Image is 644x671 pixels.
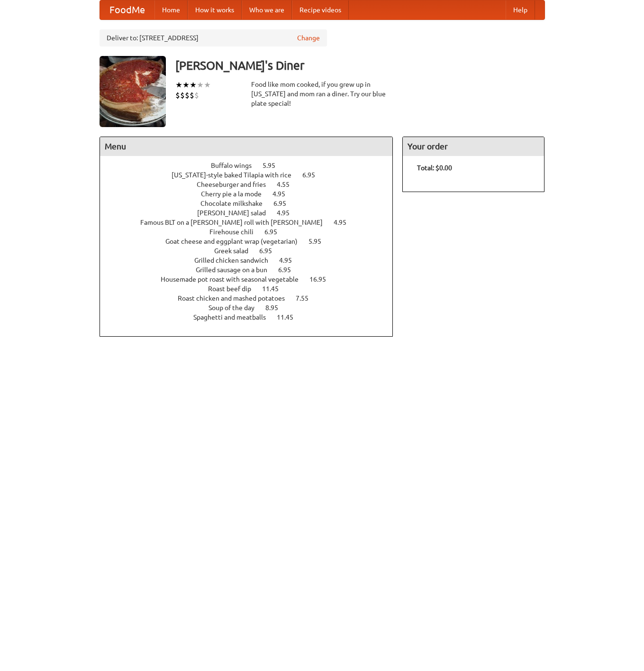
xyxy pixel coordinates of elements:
[211,162,261,169] span: Buffalo wings
[194,257,309,264] a: Grilled chicken sandwich 4.95
[180,90,185,101] li: $
[277,181,299,188] span: 4.55
[403,137,544,156] h4: Your order
[161,276,308,283] span: Housemade pot roast with seasonal vegetable
[190,80,197,90] li: ★
[334,219,356,226] span: 4.95
[265,304,288,312] span: 8.95
[161,276,344,283] a: Housemade pot roast with seasonal vegetable 16.95
[196,266,308,274] a: Grilled sausage on a bun 6.95
[204,80,211,90] li: ★
[262,285,288,293] span: 11.45
[172,171,301,179] span: [US_STATE]-style baked Tilapia with rice
[175,56,545,75] h3: [PERSON_NAME]'s Diner
[417,164,452,172] b: Total: $0.00
[193,313,311,321] a: Spaghetti and meatballs 11.45
[277,313,303,321] span: 11.45
[209,304,296,312] a: Soup of the day 8.95
[292,0,349,19] a: Recipe videos
[208,285,296,293] a: Roast beef dip 11.45
[172,171,333,179] a: [US_STATE]-style baked Tilapia with rice 6.95
[200,200,304,207] a: Chocolate milkshake 6.95
[273,200,296,207] span: 6.95
[263,162,285,169] span: 5.95
[197,209,275,217] span: [PERSON_NAME] salad
[209,304,264,312] span: Soup of the day
[201,190,303,198] a: Cherry pie a la mode 4.95
[197,209,307,217] a: [PERSON_NAME] salad 4.95
[178,294,326,302] a: Roast chicken and mashed potatoes 7.55
[211,162,293,169] a: Buffalo wings 5.95
[296,294,318,302] span: 7.55
[100,0,154,19] a: FoodMe
[209,228,263,236] span: Firehouse chili
[278,266,300,274] span: 6.95
[175,80,182,90] li: ★
[165,238,339,245] a: Goat cheese and eggplant wrap (vegetarian) 5.95
[197,181,307,188] a: Cheeseburger and fries 4.55
[154,0,188,19] a: Home
[175,90,180,101] li: $
[200,200,272,207] span: Chocolate milkshake
[100,29,327,46] div: Deliver to: [STREET_ADDRESS]
[308,238,331,245] span: 5.95
[140,219,364,226] a: Famous BLT on a [PERSON_NAME] roll with [PERSON_NAME] 4.95
[214,247,290,255] a: Greek salad 6.95
[185,90,190,101] li: $
[100,56,166,127] img: angular.jpg
[272,190,295,198] span: 4.95
[209,228,295,236] a: Firehouse chili 6.95
[242,0,292,19] a: Who we are
[194,90,199,101] li: $
[277,209,299,217] span: 4.95
[100,137,393,156] h4: Menu
[208,285,261,293] span: Roast beef dip
[259,247,281,255] span: 6.95
[140,219,332,226] span: Famous BLT on a [PERSON_NAME] roll with [PERSON_NAME]
[251,80,393,108] div: Food like mom cooked, if you grew up in [US_STATE] and mom ran a diner. Try our blue plate special!
[214,247,258,255] span: Greek salad
[264,228,287,236] span: 6.95
[193,313,275,321] span: Spaghetti and meatballs
[188,0,242,19] a: How it works
[506,0,535,19] a: Help
[302,171,325,179] span: 6.95
[201,190,271,198] span: Cherry pie a la mode
[279,257,301,264] span: 4.95
[197,80,204,90] li: ★
[178,294,294,302] span: Roast chicken and mashed potatoes
[196,266,277,274] span: Grilled sausage on a bun
[309,276,336,283] span: 16.95
[297,33,320,43] a: Change
[194,257,278,264] span: Grilled chicken sandwich
[182,80,190,90] li: ★
[197,181,275,188] span: Cheeseburger and fries
[165,238,307,245] span: Goat cheese and eggplant wrap (vegetarian)
[190,90,194,101] li: $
